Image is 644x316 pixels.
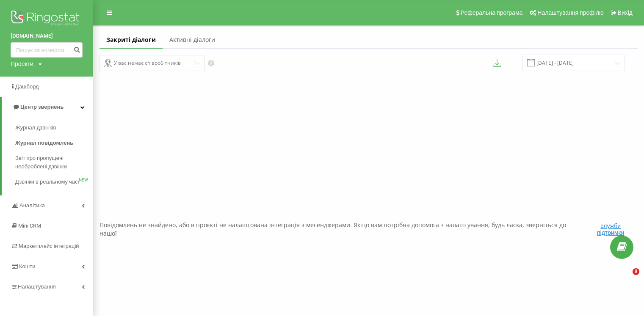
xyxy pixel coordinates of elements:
[163,32,222,49] a: Активні діалоги
[537,9,603,16] span: Налаштування профілю
[11,32,83,40] a: [DOMAIN_NAME]
[19,202,45,209] span: Аналiтика
[461,9,523,16] span: Реферальна програма
[18,283,56,290] span: Налаштування
[11,60,33,68] div: Проекти
[583,222,638,236] button: служби підтримки
[11,8,83,30] img: Ringostat logo
[15,120,93,135] a: Журнал дзвінків
[100,32,163,49] a: Закриті діалоги
[15,174,93,190] a: Дзвінки в реальному часіNEW
[20,104,64,110] span: Центр звернень
[15,154,89,171] span: Звіт про пропущені необроблені дзвінки
[19,243,79,249] span: Маркетплейс інтеграцій
[15,139,73,147] span: Журнал повідомлень
[618,9,633,16] span: Вихід
[2,97,93,117] a: Центр звернень
[19,263,35,269] span: Кошти
[15,135,93,151] a: Журнал повідомлень
[15,178,79,186] span: Дзвінки в реальному часі
[15,83,39,90] span: Дашборд
[18,223,41,229] span: Mini CRM
[11,42,83,58] input: Пошук за номером
[493,59,501,67] button: Експортувати повідомлення
[15,124,56,132] span: Журнал дзвінків
[615,268,636,289] iframe: Intercom live chat
[633,268,639,275] span: 9
[15,151,93,174] a: Звіт про пропущені необроблені дзвінки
